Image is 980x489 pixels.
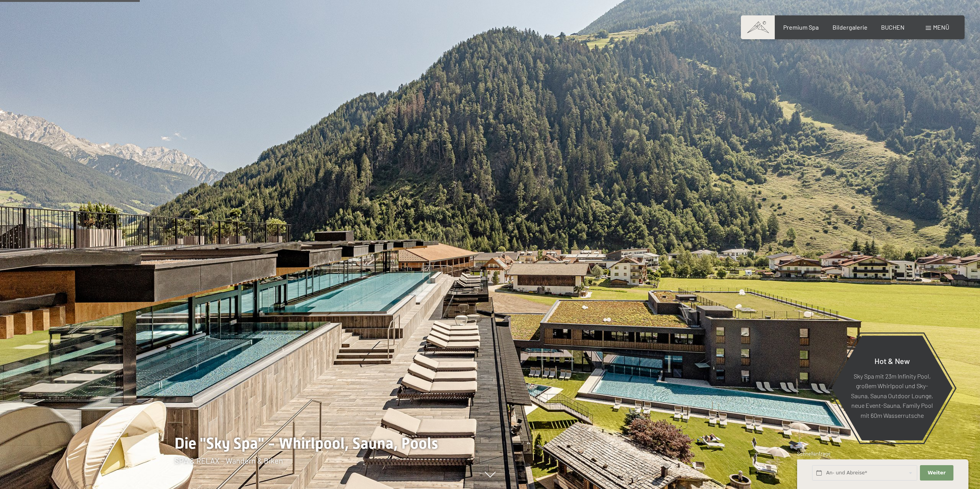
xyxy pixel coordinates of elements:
span: Weiter [928,469,946,476]
span: Hot & New [874,356,910,365]
span: Menü [933,23,949,31]
a: Bildergalerie [833,23,868,31]
a: Premium Spa [783,23,819,31]
a: BUCHEN [881,23,905,31]
a: Hot & New Sky Spa mit 23m Infinity Pool, großem Whirlpool und Sky-Sauna, Sauna Outdoor Lounge, ne... [831,335,953,441]
span: Schnellanfrage [797,451,831,457]
p: Sky Spa mit 23m Infinity Pool, großem Whirlpool und Sky-Sauna, Sauna Outdoor Lounge, neue Event-S... [850,371,934,420]
button: Weiter [920,465,953,481]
